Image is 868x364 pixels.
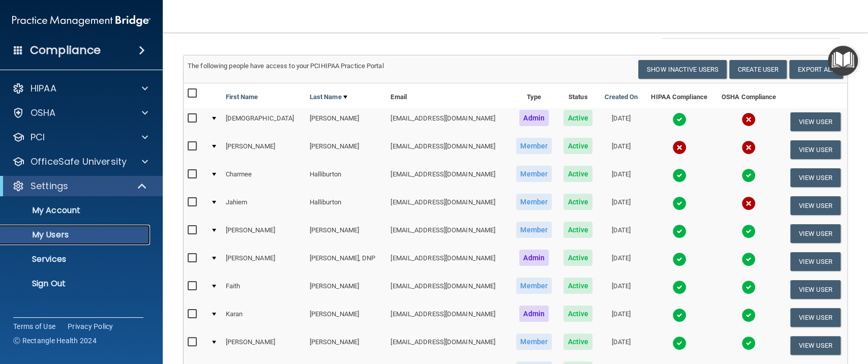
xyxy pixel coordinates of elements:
[563,306,592,322] span: Active
[188,62,384,70] span: The following people have access to your PCIHIPAA Practice Portal
[672,196,686,210] img: tick.e7d51cea.svg
[672,168,686,183] img: tick.e7d51cea.svg
[790,308,841,327] button: View User
[741,224,756,238] img: tick.e7d51cea.svg
[306,108,387,136] td: [PERSON_NAME]
[598,248,644,276] td: [DATE]
[31,82,56,95] p: HIPAA
[672,336,686,350] img: tick.e7d51cea.svg
[672,224,686,238] img: tick.e7d51cea.svg
[306,276,387,304] td: [PERSON_NAME]
[729,60,787,79] button: Create User
[510,83,558,108] th: Type
[225,91,258,103] a: First Name
[598,276,644,304] td: [DATE]
[68,321,113,331] a: Privacy Policy
[516,278,552,294] span: Member
[790,336,841,355] button: View User
[7,230,145,240] p: My Users
[563,333,592,350] span: Active
[386,192,510,220] td: [EMAIL_ADDRESS][DOMAIN_NAME]
[790,224,841,243] button: View User
[598,192,644,220] td: [DATE]
[563,138,592,154] span: Active
[13,336,97,346] span: Ⓒ Rectangle Health 2024
[828,46,858,76] button: Open Resource Center
[7,279,145,289] p: Sign Out
[672,252,686,266] img: tick.e7d51cea.svg
[563,110,592,126] span: Active
[741,196,756,210] img: cross.ca9f0e7f.svg
[221,164,305,192] td: Charmee
[306,331,387,359] td: [PERSON_NAME]
[598,164,644,192] td: [DATE]
[31,156,127,168] p: OfficeSafe University
[598,108,644,136] td: [DATE]
[306,192,387,220] td: Halliburton
[221,331,305,359] td: [PERSON_NAME]
[790,280,841,299] button: View User
[741,336,756,350] img: tick.e7d51cea.svg
[386,164,510,192] td: [EMAIL_ADDRESS][DOMAIN_NAME]
[306,220,387,248] td: [PERSON_NAME]
[221,136,305,164] td: [PERSON_NAME]
[790,196,841,215] button: View User
[644,83,714,108] th: HIPAA Compliance
[221,192,305,220] td: Jahiem
[31,180,68,192] p: Settings
[789,60,843,79] a: Export All
[563,194,592,210] span: Active
[672,308,686,322] img: tick.e7d51cea.svg
[221,276,305,304] td: Faith
[741,168,756,183] img: tick.e7d51cea.svg
[31,107,56,119] p: OSHA
[7,254,145,264] p: Services
[386,331,510,359] td: [EMAIL_ADDRESS][DOMAIN_NAME]
[604,91,638,103] a: Created On
[741,140,756,155] img: cross.ca9f0e7f.svg
[519,306,549,322] span: Admin
[714,83,783,108] th: OSHA Compliance
[598,331,644,359] td: [DATE]
[12,107,148,119] a: OSHA
[30,43,101,57] h4: Compliance
[516,194,552,210] span: Member
[516,333,552,350] span: Member
[790,252,841,271] button: View User
[306,304,387,331] td: [PERSON_NAME]
[386,83,510,108] th: Email
[221,248,305,276] td: [PERSON_NAME]
[386,276,510,304] td: [EMAIL_ADDRESS][DOMAIN_NAME]
[558,83,598,108] th: Status
[790,140,841,159] button: View User
[790,168,841,187] button: View User
[672,280,686,294] img: tick.e7d51cea.svg
[7,205,145,216] p: My Account
[741,252,756,266] img: tick.e7d51cea.svg
[306,164,387,192] td: Halliburton
[598,220,644,248] td: [DATE]
[221,108,305,136] td: [DEMOGRAPHIC_DATA]
[221,220,305,248] td: [PERSON_NAME]
[741,280,756,294] img: tick.e7d51cea.svg
[13,321,55,331] a: Terms of Use
[516,138,552,154] span: Member
[563,166,592,182] span: Active
[519,110,549,126] span: Admin
[741,308,756,322] img: tick.e7d51cea.svg
[386,220,510,248] td: [EMAIL_ADDRESS][DOMAIN_NAME]
[12,156,148,168] a: OfficeSafe University
[563,222,592,238] span: Active
[598,136,644,164] td: [DATE]
[12,11,151,31] img: PMB logo
[598,304,644,331] td: [DATE]
[310,91,347,103] a: Last Name
[563,278,592,294] span: Active
[790,112,841,131] button: View User
[386,108,510,136] td: [EMAIL_ADDRESS][DOMAIN_NAME]
[563,250,592,266] span: Active
[516,222,552,238] span: Member
[386,136,510,164] td: [EMAIL_ADDRESS][DOMAIN_NAME]
[12,131,148,143] a: PCI
[12,180,147,192] a: Settings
